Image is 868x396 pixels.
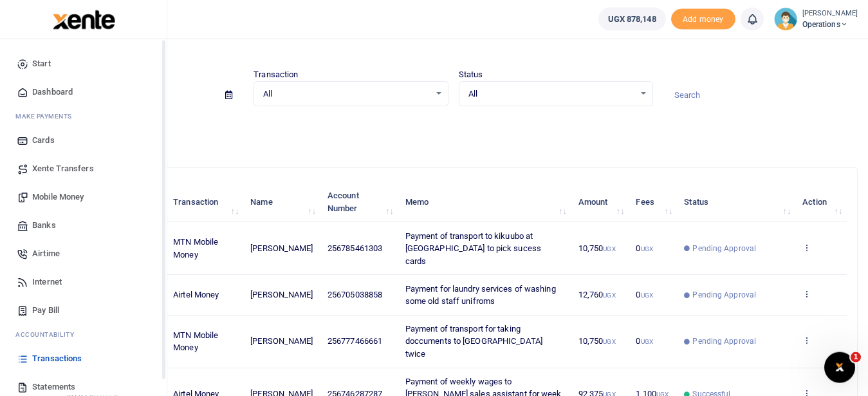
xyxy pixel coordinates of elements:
a: profile-user [PERSON_NAME] Operations [774,8,858,31]
small: UGX [641,245,653,252]
a: Airtime [10,240,156,268]
a: Start [10,50,156,78]
span: All [468,88,634,100]
th: Memo: activate to sort column ascending [398,182,571,222]
a: Pay Bill [10,296,156,325]
a: Internet [10,268,156,296]
span: 256785461303 [328,243,382,253]
a: Banks [10,211,156,240]
span: MTN Mobile Money [173,330,218,353]
li: Wallet ballance [593,8,671,31]
th: Status: activate to sort column ascending [677,182,795,222]
span: Pending Approval [692,289,756,301]
a: Add money [671,14,735,23]
label: Transaction [254,68,298,81]
span: 1 [851,352,861,363]
span: MTN Mobile Money [173,237,218,259]
span: Pay Bill [32,304,59,317]
a: Dashboard [10,78,156,106]
a: Cards [10,126,156,155]
th: Account Number: activate to sort column ascending [320,182,398,222]
span: Mobile Money [32,191,84,203]
li: Toup your wallet [671,9,735,30]
p: Download [49,122,858,135]
span: 12,760 [578,290,616,299]
span: Payment of transport for taking doccuments to [GEOGRAPHIC_DATA] twice [405,324,542,359]
small: UGX [641,292,653,299]
th: Amount: activate to sort column ascending [571,182,629,222]
span: Statements [32,381,75,393]
span: 256705038858 [328,290,382,299]
span: Airtime [32,247,60,260]
img: profile-user [774,8,797,31]
span: Start [32,57,51,70]
span: All [263,88,429,100]
span: Internet [32,276,62,288]
a: UGX 878,148 [598,8,666,31]
a: logo-small logo-large logo-large [51,14,115,24]
img: logo-large [53,10,115,30]
li: Ac [10,325,156,344]
span: Pending Approval [692,243,756,254]
small: UGX [641,338,653,345]
iframe: Intercom live chat [824,352,855,383]
small: [PERSON_NAME] [802,8,858,19]
span: Pending Approval [692,335,756,347]
span: Xente Transfers [32,162,94,175]
a: Transactions [10,344,156,373]
input: Search [663,84,858,106]
span: Banks [32,219,56,232]
th: Name: activate to sort column ascending [243,182,320,222]
span: Airtel Money [173,290,219,299]
th: Transaction: activate to sort column ascending [166,182,243,222]
a: Mobile Money [10,183,156,211]
span: 0 [636,290,652,299]
span: 0 [636,336,652,346]
span: countability [25,330,74,339]
label: Status [459,68,483,81]
span: ake Payments [22,111,72,121]
small: UGX [603,245,615,252]
th: Fees: activate to sort column ascending [629,182,677,222]
span: Add money [671,9,735,30]
small: UGX [603,338,615,345]
span: Cards [32,134,55,147]
th: Action: activate to sort column ascending [795,182,847,222]
span: 256777466661 [328,336,382,346]
small: UGX [603,292,615,299]
span: 10,750 [578,336,616,346]
span: Operations [802,19,858,30]
a: Xente Transfers [10,155,156,183]
span: [PERSON_NAME] [250,290,313,299]
span: [PERSON_NAME] [250,243,313,253]
span: [PERSON_NAME] [250,336,313,346]
span: 0 [636,243,652,253]
span: Payment of transport to kikuubo at [GEOGRAPHIC_DATA] to pick sucess cards [405,231,541,266]
span: UGX 878,148 [608,13,656,26]
span: 10,750 [578,243,616,253]
span: Payment for laundry services of washing some old staff unifroms [405,284,556,306]
h4: Transactions [49,37,858,52]
li: M [10,106,156,126]
span: Transactions [32,352,82,365]
span: Dashboard [32,86,73,99]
